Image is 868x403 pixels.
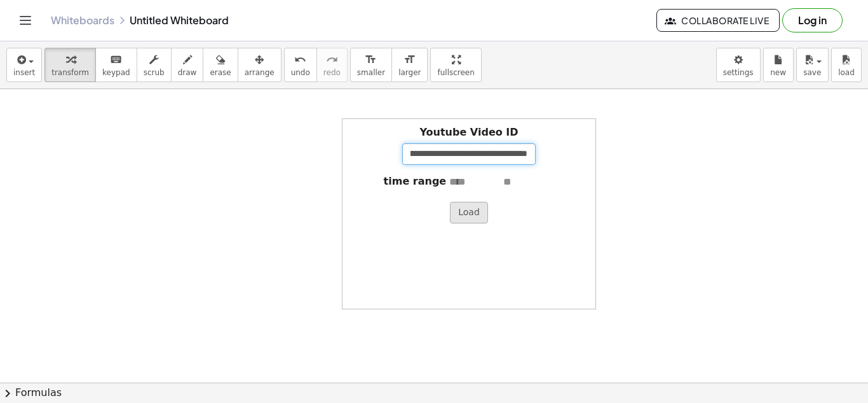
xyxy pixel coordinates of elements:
[667,15,769,26] span: Collaborate Live
[430,48,481,82] button: fullscreen
[178,68,197,77] span: draw
[203,48,238,82] button: erase
[326,52,338,67] i: redo
[391,48,428,82] button: format_sizelarger
[803,68,821,77] span: save
[51,14,114,27] a: Whiteboards
[15,10,36,31] button: Toggle navigation
[403,52,416,67] i: format_size
[144,68,165,77] span: scrub
[44,48,96,82] button: transform
[323,68,341,77] span: redo
[419,125,518,140] label: Youtube Video ID
[763,48,794,82] button: new
[357,68,385,77] span: smaller
[656,9,780,32] button: Collaborate Live
[291,68,310,77] span: undo
[831,48,862,82] button: load
[316,48,348,82] button: redoredo
[6,48,42,82] button: insert
[384,174,447,189] label: time range
[350,48,392,82] button: format_sizesmaller
[13,68,35,77] span: insert
[398,68,421,77] span: larger
[238,48,281,82] button: arrange
[210,68,231,77] span: erase
[723,68,754,77] span: settings
[365,52,377,67] i: format_size
[110,52,122,67] i: keyboard
[782,8,843,32] button: Log in
[284,48,317,82] button: undoundo
[51,68,89,77] span: transform
[294,52,306,67] i: undo
[450,202,488,223] button: Load
[437,68,474,77] span: fullscreen
[102,68,130,77] span: keypad
[95,48,137,82] button: keyboardkeypad
[796,48,829,82] button: save
[770,68,786,77] span: new
[245,68,275,77] span: arrange
[838,68,855,77] span: load
[137,48,172,82] button: scrub
[171,48,204,82] button: draw
[716,48,761,82] button: settings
